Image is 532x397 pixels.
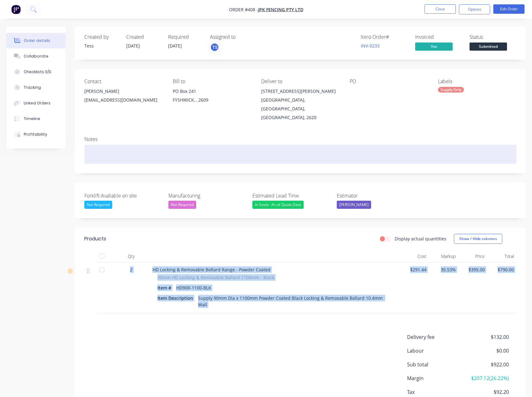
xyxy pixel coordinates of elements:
[168,43,182,49] span: [DATE]
[252,192,331,199] label: Estimated Lead Time
[168,34,202,40] div: Required
[6,80,66,95] button: Tracking
[126,43,140,49] span: [DATE]
[174,283,214,292] div: HD90R-1100-BLK
[24,85,41,90] div: Tracking
[261,87,340,96] div: [STREET_ADDRESS][PERSON_NAME]
[415,34,462,40] div: Invoiced
[407,388,463,396] span: Tax
[196,294,392,309] div: Supply 90mm Dia x 1100mm Powder Coated Black Locking & Removable Bollard 10.4mm Wall
[261,96,340,122] div: [GEOGRAPHIC_DATA], [GEOGRAPHIC_DATA], [GEOGRAPHIC_DATA], 2620
[24,69,51,75] div: Checklists 0/0
[84,78,163,84] div: Contact
[6,111,66,127] button: Timeline
[157,294,196,303] div: Item Description
[407,374,463,382] span: Margin
[415,43,453,50] span: Yes
[429,250,458,263] div: Markup
[84,87,163,107] div: [PERSON_NAME][EMAIL_ADDRESS][DOMAIN_NAME]
[458,250,487,263] div: Price
[438,78,516,84] div: Labels
[24,116,40,122] div: Timeline
[493,4,525,14] button: Edit Order
[395,235,446,242] label: Display actual quantities
[173,87,251,107] div: PO Box 241FYSHWICK, , 2609
[84,34,119,40] div: Created by
[157,274,274,281] span: 90mm HD Locking & Removable Bollard 1100mm - Black
[84,235,106,243] div: Products
[454,234,502,244] button: Show / Hide columns
[173,96,251,104] div: FYSHWICK, , 2609
[470,43,507,50] span: Submitted
[463,374,509,382] span: $207.12 ( 26.22 %)
[84,87,163,96] div: [PERSON_NAME]
[463,333,509,341] span: $132.00
[463,361,509,368] span: $922.00
[407,361,463,368] span: Sub total
[6,64,66,80] button: Checklists 0/0
[6,48,66,64] button: Collaborate
[6,127,66,142] button: Profitability
[350,78,428,84] div: PO
[24,132,47,137] div: Profitability
[24,38,50,43] div: Order details
[210,43,219,52] button: TS
[168,192,246,199] label: Manufacturing
[210,34,272,40] div: Assigned to
[84,201,112,209] div: Not Required
[400,250,429,263] div: Cost
[438,87,464,93] div: Supply Only
[252,201,304,209] div: In Stock - As of Quote Date
[459,4,490,14] button: Options
[84,136,516,142] div: Notes
[337,201,371,209] div: [PERSON_NAME]
[461,266,485,273] span: $395.00
[407,333,463,341] span: Delivery fee
[112,250,150,263] div: Qty
[6,33,66,48] button: Order details
[490,266,514,273] span: $790.00
[487,250,516,263] div: Total
[11,5,21,14] img: Factory
[157,283,174,292] div: Item #
[130,266,132,273] span: 2
[168,201,196,209] div: Not Required
[84,43,119,49] div: Tess
[229,7,258,13] span: Order #408 -
[407,347,463,354] span: Labour
[173,78,251,84] div: Bill to
[425,4,456,14] button: Close
[431,266,455,273] span: 35.53%
[337,192,415,199] label: Estimator
[361,43,380,49] a: INV-0233
[24,100,51,106] div: Linked Orders
[258,7,303,13] a: JPK Fencing Pty Ltd
[470,34,516,40] div: Status
[402,266,426,273] span: $291.44
[361,34,408,40] div: Xero Order #
[463,388,509,396] span: $92.20
[126,34,161,40] div: Created
[24,53,48,59] div: Collaborate
[84,192,162,199] label: Forklift Avaliable on site
[6,95,66,111] button: Linked Orders
[261,87,340,122] div: [STREET_ADDRESS][PERSON_NAME][GEOGRAPHIC_DATA], [GEOGRAPHIC_DATA], [GEOGRAPHIC_DATA], 2620
[84,96,163,104] div: [EMAIL_ADDRESS][DOMAIN_NAME]
[152,267,271,273] span: HD Locking & Removable Bollard Range - Powder Coated
[261,78,340,84] div: Deliver to
[173,87,251,96] div: PO Box 241
[470,43,507,52] button: Submitted
[463,347,509,354] span: $0.00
